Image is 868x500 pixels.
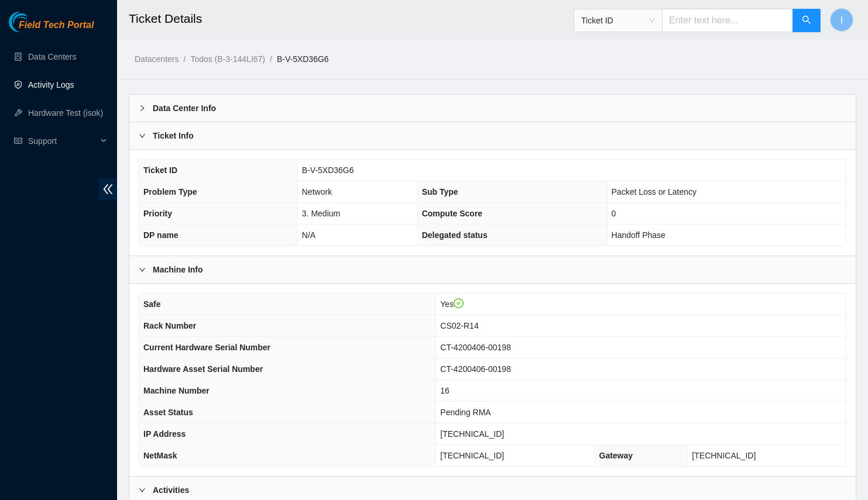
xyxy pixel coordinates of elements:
span: Ticket ID [581,12,655,29]
b: Machine Info [153,263,203,276]
b: Ticket Info [153,129,194,142]
span: check-circle [454,298,464,309]
span: Pending RMA [440,408,490,417]
span: Compute Score [422,209,482,218]
a: Hardware Test (isok) [28,108,103,118]
span: CS02-R14 [440,321,478,330]
span: search [802,15,811,26]
button: I [830,8,853,32]
a: Activity Logs [28,80,74,89]
span: Network [302,187,332,196]
span: read [14,137,22,145]
span: [TECHNICAL_ID] [440,451,504,460]
span: [TECHNICAL_ID] [692,451,756,460]
span: double-left [99,178,117,200]
a: B-V-5XD36G6 [277,54,329,64]
span: CT-4200406-00198 [440,343,511,352]
span: I [840,13,843,27]
span: Ticket ID [143,165,177,175]
span: CT-4200406-00198 [440,364,511,374]
div: Data Center Info [129,95,856,122]
span: Machine Number [143,386,210,395]
span: right [139,132,146,139]
span: Safe [143,299,161,309]
span: Current Hardware Serial Number [143,343,270,352]
a: Akamai TechnologiesField Tech Portal [9,21,94,36]
span: / [270,54,272,64]
span: Field Tech Portal [19,20,94,31]
span: right [139,266,146,273]
span: / [183,54,186,64]
span: Delegated status [422,230,488,240]
span: right [139,105,146,112]
img: Akamai Technologies [9,12,59,32]
b: Data Center Info [153,102,216,115]
span: Asset Status [143,408,193,417]
a: Todos (B-3-144LI67) [190,54,265,64]
span: Hardware Asset Serial Number [143,364,263,374]
a: Data Centers [28,52,76,61]
span: Handoff Phase [612,230,665,240]
span: NetMask [143,451,177,460]
a: Datacenters [135,54,179,64]
span: Packet Loss or Latency [612,187,697,196]
span: IP Address [143,429,186,439]
span: Gateway [599,451,633,460]
span: [TECHNICAL_ID] [440,429,504,439]
span: Support [28,129,97,153]
div: Machine Info [129,256,856,283]
span: Sub Type [422,187,458,196]
input: Enter text here... [662,9,793,32]
span: Yes [440,299,464,309]
span: Problem Type [143,187,197,196]
b: Activities [153,484,189,496]
span: Rack Number [143,321,196,330]
span: right [139,487,146,494]
div: Ticket Info [129,122,856,149]
span: DP name [143,230,179,240]
span: 16 [440,386,450,395]
span: B-V-5XD36G6 [302,165,354,175]
span: N/A [302,230,315,240]
span: Priority [143,209,172,218]
button: search [792,9,821,32]
span: 0 [612,209,616,218]
span: 3. Medium [302,209,340,218]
